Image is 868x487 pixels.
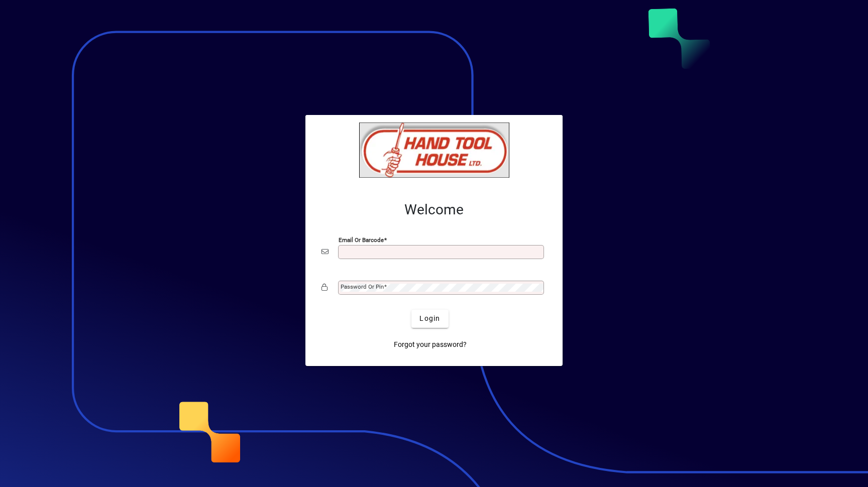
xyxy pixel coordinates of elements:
button: Login [411,310,448,328]
a: Forgot your password? [390,336,471,354]
span: Login [419,313,440,324]
mat-label: Email or Barcode [339,236,384,243]
mat-label: Password or Pin [341,283,384,290]
span: Forgot your password? [394,339,467,350]
h2: Welcome [321,201,547,218]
